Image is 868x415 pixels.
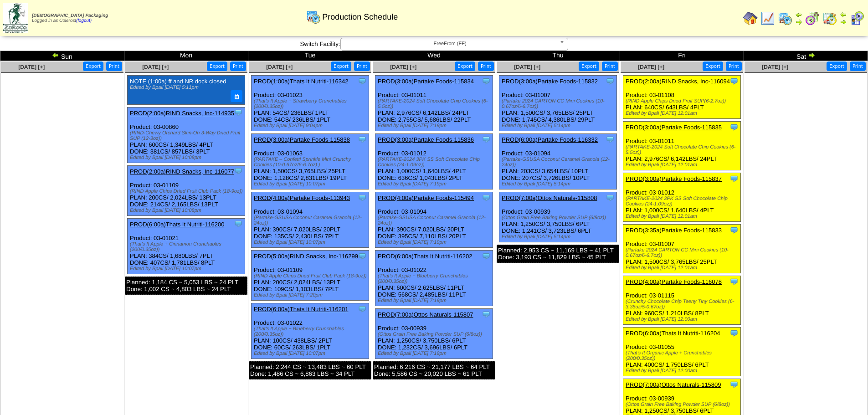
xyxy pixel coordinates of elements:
[375,76,493,131] div: Product: 03-01011 PLAN: 2,976CS / 6,142LBS / 24PLT DONE: 2,755CS / 5,686LBS / 22PLT
[502,78,598,85] a: PROD(3:00a)Partake Foods-115832
[626,247,740,258] div: (Partake 2024 CARTON CC Mini Cookies (10-0.67oz/6-6.7oz))
[128,165,245,215] div: Product: 03-01109 PLAN: 200CS / 2,024LBS / 13PLT DONE: 214CS / 2,165LBS / 13PLT
[840,11,847,18] img: arrowleft.gif
[626,111,740,116] div: Edited by Bpali [DATE] 12:01am
[638,64,664,70] a: [DATE] [+]
[626,350,740,361] div: (That's It Organic Apple + Crunchables (200/0.35oz))
[606,135,615,144] img: Tooltip
[234,166,243,175] img: Tooltip
[626,78,730,85] a: PROD(2:00a)RIND Snacks, Inc-116094
[626,175,722,182] a: PROD(3:00a)Partake Foods-115837
[626,227,722,234] a: PROD(3:35a)Partake Foods-115833
[231,90,242,102] button: Delete Note
[808,51,815,59] img: arrowright.gif
[626,402,740,407] div: (Ottos Grain Free Baking Powder SUP (6/8oz))
[623,328,741,376] div: Product: 03-01055 PLAN: 400CS / 1,750LBS / 6PLT
[390,64,416,70] a: [DATE] [+]
[378,332,493,337] div: (Ottos Grain Free Baking Powder SUP (6/8oz))
[344,38,556,49] span: FreeFrom (FF)
[827,61,847,71] button: Export
[502,234,616,240] div: Edited by Bpali [DATE] 5:14pm
[248,51,372,61] td: Tue
[130,78,226,85] a: NOTE (1:00a) ff and NR dock closed
[354,61,370,71] button: Print
[249,361,371,379] div: Planned: 2,244 CS ~ 13,483 LBS ~ 60 PLT Done: 1,486 CS ~ 6,863 LBS ~ 34 PLT
[254,273,369,279] div: (RIND Apple Chips Dried Fruit Club Pack (18-9oz))
[254,181,369,187] div: Edited by Bpali [DATE] 10:07pm
[626,278,722,285] a: PROD(4:00a)Partake Foods-116078
[850,61,866,71] button: Print
[252,76,369,131] div: Product: 03-01023 PLAN: 54CS / 236LBS / 1PLT DONE: 54CS / 236LBS / 1PLT
[378,78,474,85] a: PROD(3:00a)Partake Foods-115834
[130,189,245,194] div: (RIND Apple Chips Dried Fruit Club Pack (18-9oz))
[254,136,350,143] a: PROD(3:00a)Partake Foods-115838
[626,196,740,207] div: (PARTAKE-2024 3PK SS Soft Chocolate Chip Cookies (24-1.09oz))
[378,240,493,245] div: Edited by Bpali [DATE] 7:19pm
[358,251,367,261] img: Tooltip
[254,306,348,313] a: PROD(6:00a)Thats It Nutriti-116201
[502,136,598,143] a: PROD(6:00a)Partake Foods-116332
[358,135,367,144] img: Tooltip
[266,64,293,70] span: [DATE] [+]
[358,304,367,313] img: Tooltip
[703,61,723,71] button: Export
[502,123,616,128] div: Edited by Bpali [DATE] 5:14pm
[626,162,740,168] div: Edited by Bpali [DATE] 12:01am
[496,51,620,61] td: Thu
[254,98,369,109] div: (That's It Apple + Strawberry Crunchables (200/0.35oz))
[234,108,243,117] img: Tooltip
[254,351,369,356] div: Edited by Bpali [DATE] 10:07pm
[620,51,744,61] td: Fri
[142,64,169,70] a: [DATE] [+]
[795,18,802,26] img: arrowright.gif
[482,310,491,319] img: Tooltip
[606,77,615,86] img: Tooltip
[331,61,351,71] button: Export
[130,266,245,272] div: Edited by Bpali [DATE] 10:07pm
[124,51,248,61] td: Mon
[623,76,741,119] div: Product: 03-01108 PLAN: 640CS / 643LBS / 4PLT
[130,110,234,117] a: PROD(2:00a)RIND Snacks, Inc-114935
[76,18,92,23] a: (logout)
[378,215,493,226] div: (Partake-GSUSA Coconut Caramel Granola (12-24oz))
[499,192,617,242] div: Product: 03-00939 PLAN: 1,250CS / 3,750LBS / 6PLT DONE: 1,241CS / 3,723LBS / 6PLT
[502,195,597,201] a: PROD(7:00a)Ottos Naturals-115808
[455,61,475,71] button: Export
[0,51,124,61] td: Sun
[729,225,739,235] img: Tooltip
[375,309,493,359] div: Product: 03-00939 PLAN: 1,250CS / 3,750LBS / 6PLT DONE: 1,232CS / 3,696LBS / 6PLT
[502,181,616,187] div: Edited by Bpali [DATE] 5:14pm
[729,277,739,286] img: Tooltip
[130,168,234,175] a: PROD(2:00a)RIND Snacks, Inc-116077
[499,76,617,131] div: Product: 03-01007 PLAN: 1,500CS / 3,765LBS / 25PLT DONE: 1,745CS / 4,380LBS / 29PLT
[726,61,742,71] button: Print
[378,123,493,128] div: Edited by Bpali [DATE] 7:19pm
[626,265,740,271] div: Edited by Bpali [DATE] 12:01am
[729,328,739,338] img: Tooltip
[128,218,245,274] div: Product: 03-01021 PLAN: 384CS / 1,680LBS / 7PLT DONE: 407CS / 1,781LBS / 8PLT
[606,193,615,202] img: Tooltip
[626,368,740,374] div: Edited by Bpali [DATE] 12:00am
[358,193,367,202] img: Tooltip
[502,215,616,220] div: (Ottos Grain Free Baking Powder SUP (6/8oz))
[623,225,741,273] div: Product: 03-01007 PLAN: 1,500CS / 3,765LBS / 25PLT
[372,51,496,61] td: Wed
[482,77,491,86] img: Tooltip
[626,98,740,104] div: (RIND Apple Chips Dried Fruit SUP(6-2.7oz))
[254,215,369,226] div: (Partake-GSUSA Coconut Caramel Granola (12-24oz))
[252,251,369,301] div: Product: 03-01109 PLAN: 200CS / 2,024LBS / 13PLT DONE: 109CS / 1,103LBS / 7PLT
[378,98,493,109] div: (PARTAKE-2024 Soft Chocolate Chip Cookies (6-5.5oz))
[18,64,45,70] a: [DATE] [+]
[252,192,369,248] div: Product: 03-01094 PLAN: 390CS / 7,020LBS / 20PLT DONE: 135CS / 2,430LBS / 7PLT
[252,134,369,190] div: Product: 03-01063 PLAN: 1,500CS / 3,765LBS / 25PLT DONE: 1,128CS / 2,831LBS / 19PLT
[602,61,618,71] button: Print
[514,64,540,70] span: [DATE] [+]
[130,221,224,228] a: PROD(6:00a)Thats It Nutriti-116200
[623,122,741,170] div: Product: 03-01011 PLAN: 2,976CS / 6,142LBS / 24PLT
[478,61,494,71] button: Print
[502,98,616,109] div: (Partake 2024 CARTON CC Mini Cookies (10-0.67oz/6-6.7oz))
[254,240,369,245] div: Edited by Bpali [DATE] 10:07pm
